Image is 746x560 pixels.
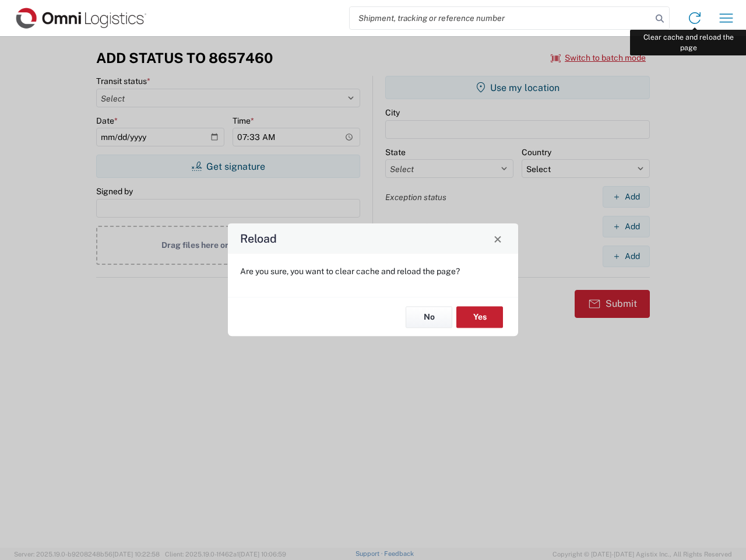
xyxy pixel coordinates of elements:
h4: Reload [240,230,277,247]
button: Yes [456,306,503,328]
input: Shipment, tracking or reference number [350,7,652,29]
button: Close [490,230,506,247]
button: No [406,306,452,328]
p: Are you sure, you want to clear cache and reload the page? [240,266,506,276]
